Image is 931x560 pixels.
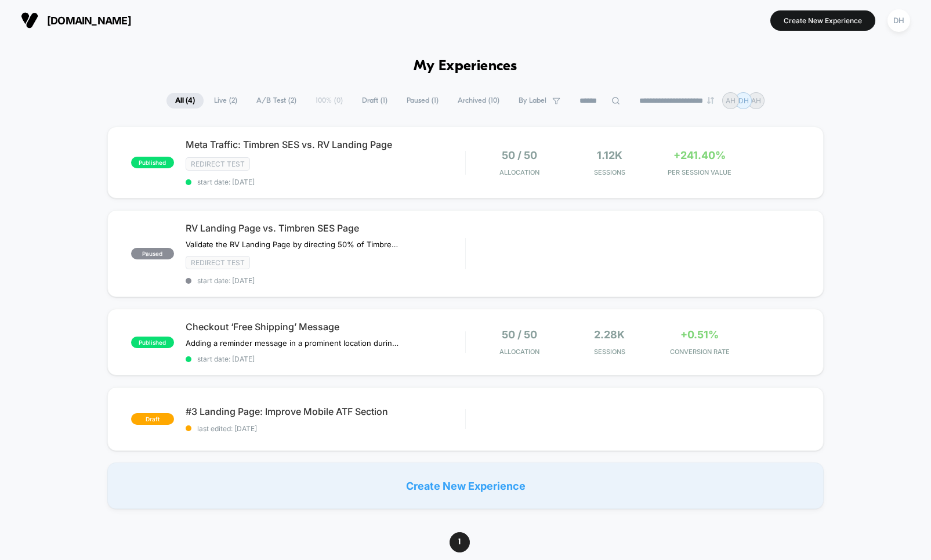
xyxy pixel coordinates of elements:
img: end [707,97,714,104]
div: DH [887,9,910,32]
span: +0.51% [680,328,719,341]
p: DH [738,96,749,105]
button: Create New Experience [770,10,875,31]
span: 1.12k [597,149,622,161]
span: start date: [DATE] [186,355,465,363]
span: Sessions [567,168,651,176]
span: published [131,157,174,168]
span: #3 Landing Page: Improve Mobile ATF Section [186,406,465,417]
span: A/B Test ( 2 ) [248,93,305,109]
h1: My Experiences [414,58,517,75]
span: published [131,337,174,348]
span: start date: [DATE] [186,178,465,186]
span: Redirect Test [186,157,250,171]
button: [DOMAIN_NAME] [17,11,135,30]
span: All ( 4 ) [166,93,204,109]
span: Allocation [499,348,539,356]
span: last edited: [DATE] [186,424,465,433]
span: Allocation [499,168,539,176]
span: Checkout ‘Free Shipping’ Message [186,321,465,333]
span: +241.40% [673,149,726,161]
span: Redirect Test [186,256,250,269]
span: Adding a reminder message in a prominent location during checkout will remind users that they’ve ... [186,338,401,348]
p: AH [726,96,736,105]
span: Paused ( 1 ) [398,93,447,109]
span: By Label [519,96,546,105]
span: 50 / 50 [502,149,537,161]
span: paused [131,248,174,259]
span: Draft ( 1 ) [353,93,396,109]
span: start date: [DATE] [186,276,465,285]
span: Archived ( 10 ) [449,93,508,109]
span: RV Landing Page vs. Timbren SES Page [186,222,465,234]
p: AH [751,96,761,105]
span: PER SESSION VALUE [657,168,741,176]
img: Visually logo [21,12,38,29]
span: Meta Traffic: Timbren SES vs. RV Landing Page [186,139,465,150]
span: draft [131,413,174,425]
button: DH [884,9,914,32]
span: Validate the RV Landing Page by directing 50% of Timbren SES traffic﻿ to it. [186,240,401,249]
div: Create New Experience [107,463,824,509]
span: 50 / 50 [502,328,537,341]
span: Sessions [567,348,651,356]
span: 1 [450,532,470,552]
span: [DOMAIN_NAME] [47,15,131,27]
span: 2.28k [594,328,625,341]
span: CONVERSION RATE [657,348,741,356]
span: Live ( 2 ) [205,93,246,109]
